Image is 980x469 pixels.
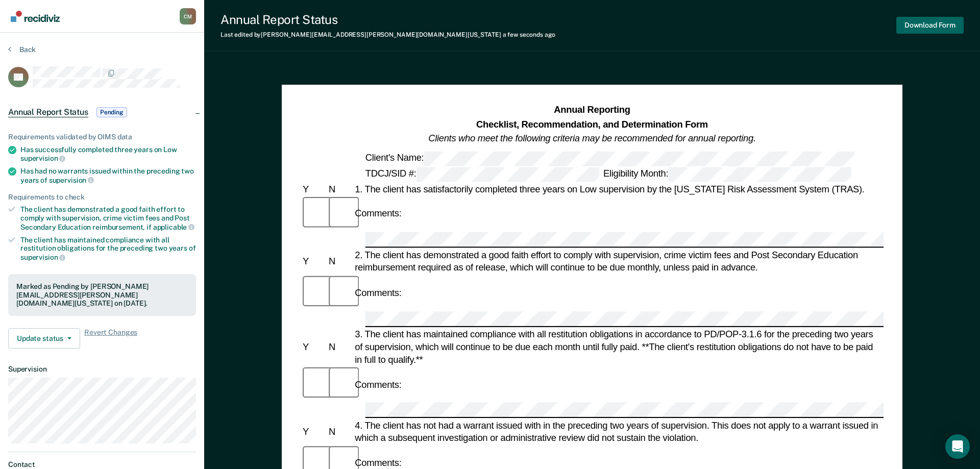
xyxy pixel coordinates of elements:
span: supervision [49,176,94,184]
div: Eligibility Month: [601,167,853,182]
div: Has successfully completed three years on Low [20,145,196,163]
strong: Checklist, Recommendation, and Determination Form [476,119,708,129]
dt: Supervision [8,365,196,374]
div: TDCJ/SID #: [363,167,601,182]
button: Download Form [896,17,964,34]
div: Y [301,255,327,268]
div: Client's Name: [363,151,856,166]
div: N [327,340,353,353]
span: Pending [96,107,127,117]
div: Last edited by [PERSON_NAME][EMAIL_ADDRESS][PERSON_NAME][DOMAIN_NAME][US_STATE] [220,31,555,38]
div: N [327,183,353,195]
img: Recidiviz [11,11,60,22]
dt: Contact [8,460,196,469]
div: Comments: [353,378,403,391]
span: applicable [153,223,194,231]
div: Marked as Pending by [PERSON_NAME][EMAIL_ADDRESS][PERSON_NAME][DOMAIN_NAME][US_STATE] on [DATE]. [16,282,188,308]
span: a few seconds ago [503,31,555,38]
div: Requirements to check [8,193,196,202]
div: Y [301,183,327,195]
div: 1. The client has satisfactorily completed three years on Low supervision by the [US_STATE] Risk ... [353,183,884,195]
div: Requirements validated by OIMS data [8,133,196,141]
div: N [327,255,353,268]
div: Y [301,340,327,353]
span: supervision [20,253,65,261]
div: 2. The client has demonstrated a good faith effort to comply with supervision, crime victim fees ... [353,249,884,274]
div: Y [301,426,327,438]
span: Annual Report Status [8,107,88,117]
div: 3. The client has maintained compliance with all restitution obligations in accordance to PD/POP-... [353,328,884,366]
span: Revert Changes [84,328,137,349]
button: Profile dropdown button [180,8,196,24]
div: Open Intercom Messenger [945,434,970,459]
div: 4. The client has not had a warrant issued with in the preceding two years of supervision. This d... [353,419,884,445]
div: The client has maintained compliance with all restitution obligations for the preceding two years of [20,236,196,262]
div: C M [180,8,196,24]
div: Comments: [353,207,403,220]
button: Back [8,45,36,54]
em: Clients who meet the following criteria may be recommended for annual reporting. [428,133,756,143]
button: Update status [8,328,80,349]
div: Annual Report Status [220,12,555,27]
span: supervision [20,154,65,162]
div: The client has demonstrated a good faith effort to comply with supervision, crime victim fees and... [20,205,196,231]
div: Has had no warrants issued within the preceding two years of [20,167,196,184]
strong: Annual Reporting [554,105,630,115]
div: N [327,426,353,438]
div: Comments: [353,286,403,299]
